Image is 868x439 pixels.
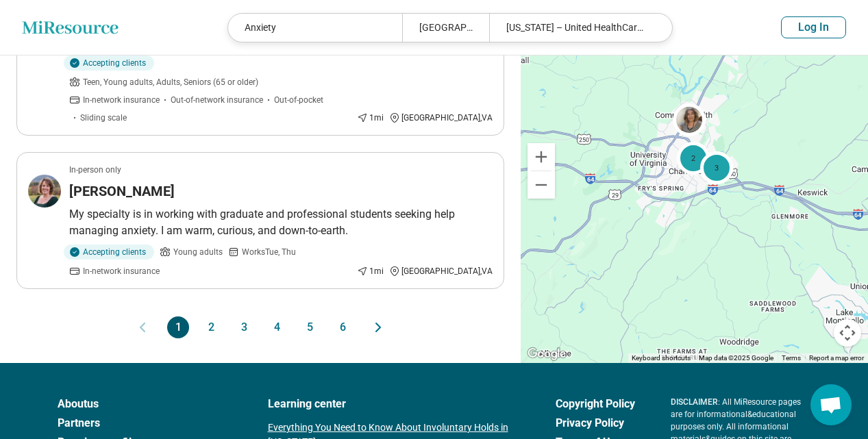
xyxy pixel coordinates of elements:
[83,265,160,277] span: In-network insurance
[556,415,635,431] a: Privacy Policy
[809,354,864,362] a: Report a map error
[83,94,160,106] span: In-network insurance
[528,143,555,171] button: Zoom in
[69,164,121,176] p: In-person only
[834,319,861,347] button: Map camera controls
[677,141,710,174] div: 2
[171,94,263,106] span: Out-of-network insurance
[810,384,852,425] div: Open chat
[266,316,288,338] button: 4
[83,76,258,88] span: Teen, Young adults, Adults, Seniors (65 or older)
[64,55,154,71] div: Accepting clients
[524,345,569,363] a: Open this area in Google Maps (opens a new window)
[167,316,189,338] button: 1
[134,316,151,338] button: Previous page
[402,14,489,42] div: [GEOGRAPHIC_DATA], [GEOGRAPHIC_DATA]
[299,316,321,338] button: 5
[228,14,402,42] div: Anxiety
[200,316,222,338] button: 2
[332,316,354,338] button: 6
[781,16,846,38] button: Log In
[370,316,386,338] button: Next page
[389,112,493,124] div: [GEOGRAPHIC_DATA] , VA
[632,353,691,363] button: Keyboard shortcuts
[69,206,493,239] p: My specialty is in working with graduate and professional students seeking help managing anxiety....
[700,151,733,184] div: 3
[274,94,323,106] span: Out-of-pocket
[671,397,718,407] span: DISCLAIMER
[528,171,555,199] button: Zoom out
[389,265,493,277] div: [GEOGRAPHIC_DATA] , VA
[556,396,635,412] a: Copyright Policy
[782,354,801,362] a: Terms (opens in new tab)
[58,396,232,412] a: Aboutus
[357,112,384,124] div: 1 mi
[69,181,175,201] h3: [PERSON_NAME]
[80,112,127,124] span: Sliding scale
[173,246,223,258] span: Young adults
[233,316,255,338] button: 3
[357,265,384,277] div: 1 mi
[58,415,232,431] a: Partners
[242,246,296,258] span: Works Tue, Thu
[699,354,773,362] span: Map data ©2025 Google
[268,396,520,412] a: Learning center
[524,345,569,363] img: Google
[64,244,154,260] div: Accepting clients
[489,14,663,42] div: [US_STATE] – United HealthCare Student Resources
